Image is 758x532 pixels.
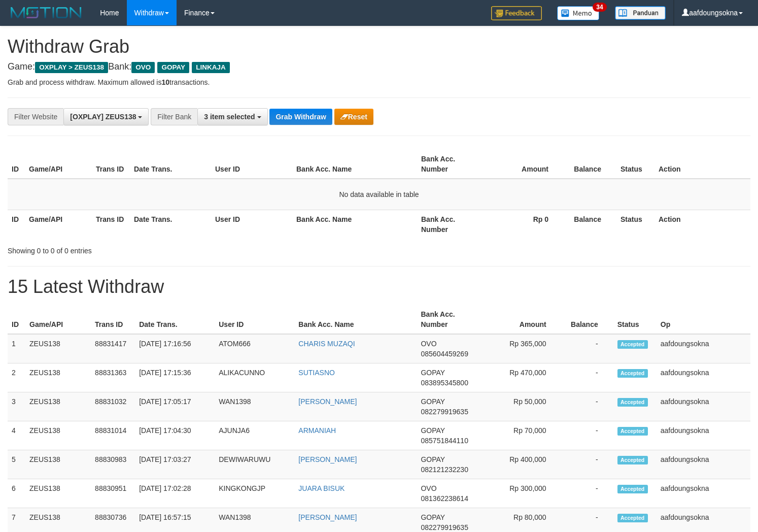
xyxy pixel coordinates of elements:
h4: Game: Bank: [8,62,750,72]
span: OVO [131,62,155,73]
td: Rp 70,000 [484,421,562,450]
td: Rp 365,000 [484,334,562,363]
th: Bank Acc. Name [292,210,417,239]
th: Rp 0 [484,210,564,239]
span: OVO [421,484,436,492]
th: Status [613,305,657,334]
span: GOPAY [421,513,444,521]
td: - [562,392,613,421]
span: GOPAY [421,397,444,406]
td: Rp 50,000 [484,392,562,421]
td: aafdoungsokna [657,363,750,392]
td: - [562,363,613,392]
td: ATOM666 [215,334,294,363]
th: Trans ID [92,210,130,239]
p: Grab and process withdraw. Maximum allowed is transactions. [8,77,750,87]
span: GOPAY [421,426,444,435]
a: SUTIASNO [298,369,335,377]
th: User ID [211,150,292,179]
span: GOPAY [157,62,189,73]
td: Rp 470,000 [484,363,562,392]
span: Copy 083895345800 to clipboard [421,379,468,387]
th: Game/API [25,210,92,239]
span: Accepted [617,427,648,436]
th: ID [8,305,25,334]
td: 4 [8,421,25,450]
td: ZEUS138 [25,450,91,479]
td: aafdoungsokna [657,392,750,421]
span: Accepted [617,456,648,464]
span: Copy 081362238614 to clipboard [421,494,468,503]
button: Reset [334,109,373,125]
th: Amount [484,150,564,179]
th: Bank Acc. Number [417,150,484,179]
span: Copy 082121232230 to clipboard [421,465,468,474]
td: [DATE] 17:15:36 [135,363,215,392]
td: 88831363 [91,363,135,392]
span: 3 item selected [204,113,255,121]
th: Bank Acc. Name [294,305,417,334]
th: Status [616,210,654,239]
h1: 15 Latest Withdraw [8,277,750,297]
button: 3 item selected [197,108,267,125]
th: Bank Acc. Name [292,150,417,179]
th: Trans ID [92,150,130,179]
span: Copy 082279919635 to clipboard [421,408,468,416]
td: ZEUS138 [25,421,91,450]
span: 34 [593,3,606,12]
td: ZEUS138 [25,334,91,363]
th: Balance [564,210,616,239]
img: Button%20Memo.svg [557,6,600,20]
span: GOPAY [421,369,444,377]
td: aafdoungsokna [657,479,750,508]
td: 88831014 [91,421,135,450]
th: Bank Acc. Number [417,210,484,239]
td: Rp 400,000 [484,450,562,479]
td: - [562,421,613,450]
span: OVO [421,340,436,348]
a: CHARIS MUZAQI [298,340,355,348]
span: [OXPLAY] ZEUS138 [70,113,136,121]
a: [PERSON_NAME] [298,513,357,521]
td: - [562,450,613,479]
th: User ID [215,305,294,334]
button: [OXPLAY] ZEUS138 [63,108,149,125]
span: Accepted [617,369,648,378]
td: 5 [8,450,25,479]
td: 88831417 [91,334,135,363]
th: Amount [484,305,562,334]
td: 88830983 [91,450,135,479]
td: ZEUS138 [25,479,91,508]
td: aafdoungsokna [657,450,750,479]
td: WAN1398 [215,392,294,421]
span: Copy 082279919635 to clipboard [421,523,468,531]
a: ARMANIAH [298,426,336,435]
img: MOTION_logo.png [8,5,85,20]
th: Action [654,210,750,239]
th: ID [8,150,25,179]
td: 6 [8,479,25,508]
a: [PERSON_NAME] [298,455,357,463]
th: Date Trans. [130,210,211,239]
td: [DATE] 17:05:17 [135,392,215,421]
th: ID [8,210,25,239]
td: [DATE] 17:04:30 [135,421,215,450]
td: [DATE] 17:03:27 [135,450,215,479]
td: aafdoungsokna [657,421,750,450]
td: Rp 300,000 [484,479,562,508]
th: Trans ID [91,305,135,334]
td: 3 [8,392,25,421]
div: Filter Website [8,108,63,125]
th: Balance [562,305,613,334]
a: [PERSON_NAME] [298,397,357,406]
td: 1 [8,334,25,363]
img: Feedback.jpg [491,6,542,20]
button: Grab Withdraw [269,109,332,125]
span: OXPLAY > ZEUS138 [35,62,108,73]
img: panduan.png [615,6,666,20]
th: Game/API [25,150,92,179]
td: - [562,479,613,508]
a: JUARA BISUK [298,484,344,492]
td: 2 [8,363,25,392]
th: Bank Acc. Number [417,305,483,334]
